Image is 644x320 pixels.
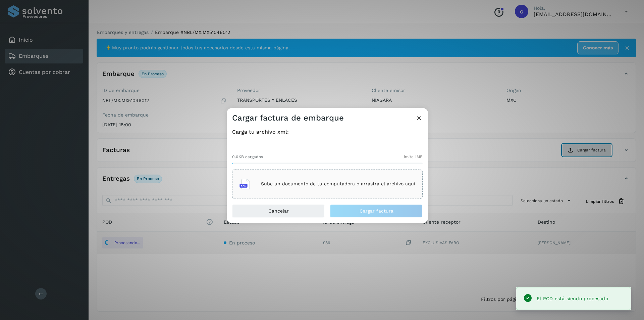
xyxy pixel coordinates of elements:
[268,209,289,213] span: Cancelar
[232,154,263,160] span: 0.0KB cargados
[232,129,423,135] h4: Carga tu archivo xml:
[232,113,344,123] h3: Cargar factura de embarque
[330,204,423,218] button: Cargar factura
[537,296,608,301] span: El POD está siendo procesado
[232,204,325,218] button: Cancelar
[360,209,393,213] span: Cargar factura
[402,154,423,160] span: límite 1MB
[261,181,415,187] p: Sube un documento de tu computadora o arrastra el archivo aquí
